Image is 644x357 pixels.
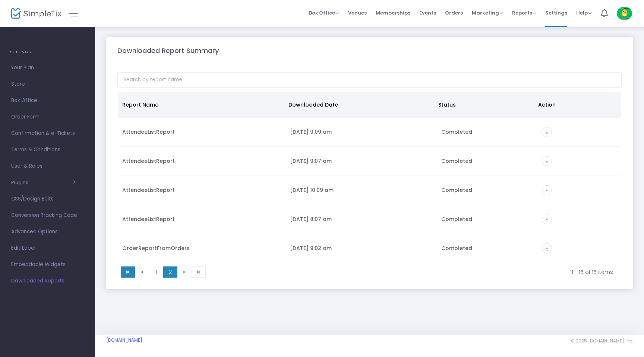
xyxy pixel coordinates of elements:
[11,276,84,286] span: Downloaded Reports
[542,129,552,137] a: vertical_align_bottom
[125,269,131,275] span: Go to the first page
[163,266,177,278] span: Page 2
[542,185,617,195] div: https://go.SimpleTix.com/06r6z
[542,156,552,166] i: vertical_align_bottom
[441,186,533,194] div: Completed
[512,9,536,16] span: Reports
[290,244,432,252] div: 16/04/2025 9:02 am
[309,9,339,16] span: Box Office
[376,3,410,22] span: Memberships
[576,9,592,16] span: Help
[542,158,552,166] a: vertical_align_bottom
[11,96,84,105] span: Box Office
[11,211,84,220] span: Conversion Tracking Code
[11,112,84,122] span: Order Form
[441,244,533,252] div: Completed
[290,186,432,194] div: 17/04/2025 10:09 am
[118,92,284,118] th: Report Name
[542,246,552,253] a: vertical_align_bottom
[545,3,567,22] span: Settings
[211,268,613,276] kendo-pager-info: 11 - 15 of 15 items
[122,157,281,165] div: AttendeeListReport
[11,243,84,253] span: Edit Label
[542,156,617,166] div: https://go.SimpleTix.com/yal5c
[419,3,436,22] span: Events
[139,269,145,275] span: Go to the previous page
[121,266,135,278] span: Go to the first page
[149,266,163,278] span: Page 1
[542,185,552,195] i: vertical_align_bottom
[290,157,432,165] div: 19/04/2025 9:07 am
[445,3,463,22] span: Orders
[11,145,84,155] span: Terms & Conditions
[122,215,281,223] div: AttendeeListReport
[441,157,533,165] div: Completed
[11,227,84,237] span: Advanced Options
[122,186,281,194] div: AttendeeListReport
[290,215,432,223] div: 17/04/2025 8:07 am
[434,92,534,118] th: Status
[118,92,621,263] div: Data table
[284,92,434,118] th: Downloaded Date
[571,338,633,344] span: © 2025 [DOMAIN_NAME] Inc.
[135,266,149,278] span: Go to the previous page
[290,128,432,136] div: 19/04/2025 9:09 am
[11,79,84,89] span: Store
[542,243,552,253] i: vertical_align_bottom
[10,45,85,60] h4: SETTINGS
[542,127,617,137] div: https://go.SimpleTix.com/q6tk8
[122,128,281,136] div: AttendeeListReport
[122,244,281,252] div: OrderReportFromOrders
[542,187,552,195] a: vertical_align_bottom
[542,243,617,253] div: https://go.SimpleTix.com/imhyt
[441,215,533,223] div: Completed
[542,127,552,137] i: vertical_align_bottom
[542,217,552,224] a: vertical_align_bottom
[11,129,84,138] span: Confirmation & e-Tickets
[106,337,142,343] a: [DOMAIN_NAME]
[542,214,552,224] i: vertical_align_bottom
[11,180,76,186] button: Plugins
[11,194,84,204] span: CSS/Design Edits
[11,260,84,269] span: Embeddable Widgets
[472,9,503,16] span: Marketing
[348,3,367,22] span: Venues
[441,128,533,136] div: Completed
[117,72,622,88] input: Search by report name
[534,92,617,118] th: Action
[542,214,617,224] div: https://go.SimpleTix.com/tnmkx
[11,161,84,171] span: User & Roles
[117,45,219,56] m-panel-title: Downloaded Report Summary
[11,63,84,73] span: Your Plan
